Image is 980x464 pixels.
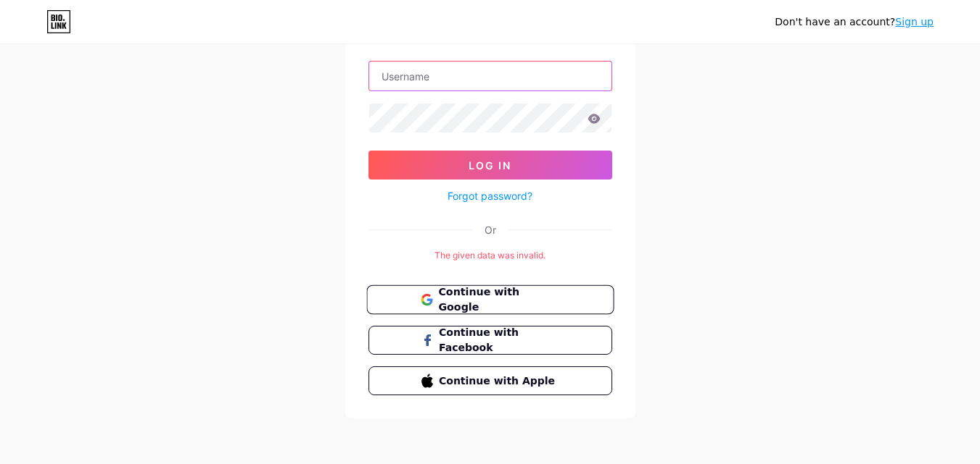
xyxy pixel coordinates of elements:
[775,14,934,30] div: Don't have an account?
[439,374,559,389] span: Continue with Apple
[369,62,612,90] input: Username
[368,326,612,355] button: Continue with Facebook
[895,16,934,28] a: Sign up
[368,285,612,314] a: Continue with Google
[366,285,614,315] button: Continue with Google
[448,188,532,203] a: Forgot password?
[368,366,612,395] button: Continue with Apple
[485,222,496,237] div: Or
[368,151,612,180] button: Log In
[368,249,612,262] div: The given data was invalid.
[469,159,511,172] span: Log In
[438,284,559,316] span: Continue with Google
[439,325,559,355] span: Continue with Facebook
